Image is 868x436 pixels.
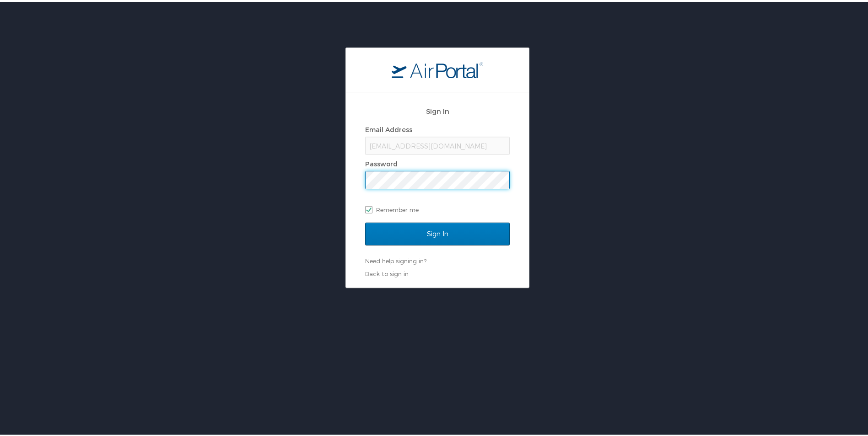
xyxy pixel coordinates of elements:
label: Password [365,158,398,166]
a: Need help signing in? [365,255,426,263]
input: Sign In [365,221,510,244]
label: Remember me [365,201,510,215]
label: Email Address [365,124,412,132]
h2: Sign In [365,104,510,115]
a: Back to sign in [365,268,409,276]
img: logo [392,60,483,76]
